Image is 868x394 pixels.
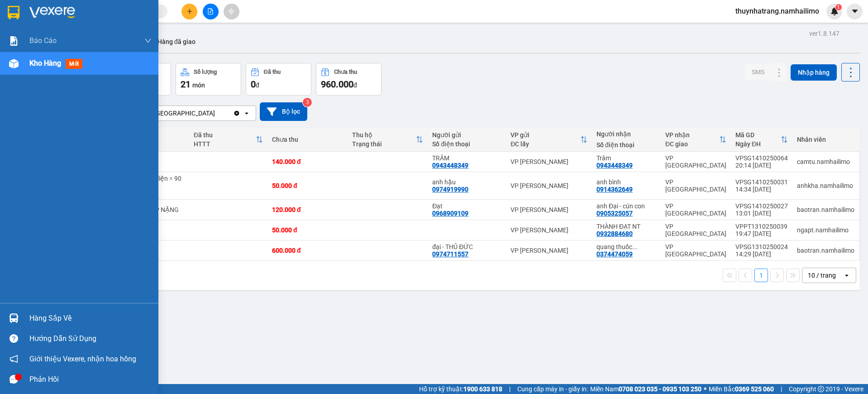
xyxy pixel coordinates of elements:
sup: 3 [303,98,312,107]
span: copyright [818,386,824,392]
span: | [781,384,782,394]
div: Phản hồi [29,373,152,386]
button: Số lượng21món [176,63,241,96]
div: Đã thu [264,69,281,75]
div: 19:47 [DATE] [735,230,788,237]
button: caret-down [847,4,863,19]
div: Trạng thái [352,140,416,148]
div: ver 1.8.147 [809,29,839,38]
div: 13:01 [DATE] [735,210,788,217]
span: món [192,82,205,89]
div: VP [PERSON_NAME] [510,206,587,213]
th: Toggle SortBy [506,128,592,152]
span: notification [10,355,18,363]
svg: open [243,110,250,117]
strong: 0708 023 035 - 0935 103 250 [619,385,701,393]
div: 14:34 [DATE] [735,186,788,193]
div: HTTT [194,140,256,148]
sup: 1 [835,4,842,10]
div: 0943448349 [596,162,633,169]
div: VPSG1410250064 [735,154,788,162]
div: anhkha.namhailimo [797,182,854,189]
div: VPSG1410250031 [735,178,788,186]
img: warehouse-icon [9,59,19,68]
input: Selected VP Nha Trang. [216,109,217,118]
button: Chưa thu960.000đ [316,63,382,96]
div: Mã GD [735,131,781,139]
img: logo-vxr [8,6,19,19]
div: 600.000 đ [272,247,343,254]
div: baotran.namhailimo [797,247,854,254]
span: đ [256,82,259,89]
div: Số lượng [194,69,217,75]
span: aim [228,8,234,14]
strong: 1900 633 818 [463,385,502,393]
span: thuynhatrang.namhailimo [728,5,826,17]
div: 10 / trang [808,271,836,280]
div: VP [GEOGRAPHIC_DATA] [665,178,726,193]
div: 0968909109 [432,210,468,217]
div: 140.000 đ [272,158,343,165]
div: Đã thu [194,131,256,139]
div: VP [GEOGRAPHIC_DATA] [665,154,726,169]
span: Kho hàng [29,59,61,67]
div: 0943448349 [432,162,468,169]
button: file-add [203,4,219,19]
div: Người nhận [596,130,656,138]
div: Trâm [596,154,656,162]
th: Toggle SortBy [348,128,428,152]
span: | [509,384,510,394]
div: VP [PERSON_NAME] [510,158,587,165]
span: message [10,375,18,384]
div: Số điện thoại [432,140,501,148]
span: 21 [181,79,191,90]
div: Đạt [432,202,501,210]
div: VP [GEOGRAPHIC_DATA] [665,223,726,237]
button: Đã thu0đ [246,63,311,96]
span: down [144,37,152,44]
button: 1 [754,269,768,282]
div: 14:29 [DATE] [735,250,788,258]
span: Miền Bắc [709,384,774,394]
div: 0905325057 [596,210,633,217]
span: Miền Nam [590,384,701,394]
div: VP [PERSON_NAME] [510,182,587,189]
span: mới [66,59,82,69]
button: Hàng đã giao [150,31,203,53]
span: Báo cáo [29,35,57,46]
div: 0974919990 [432,186,468,193]
div: TRÂM [432,154,501,162]
div: Chưa thu [334,69,357,75]
span: Cung cấp máy in - giấy in: [517,384,588,394]
div: ĐC lấy [510,140,580,148]
span: đ [353,82,357,89]
strong: 0369 525 060 [735,385,774,393]
div: 120.000 đ [272,206,343,213]
th: Toggle SortBy [189,128,267,152]
div: 0974711557 [432,250,468,258]
span: file-add [207,8,214,14]
div: Số điện thoại [596,141,656,149]
div: VP nhận [665,131,719,139]
div: ĐC giao [665,140,719,148]
span: plus [186,8,193,14]
div: đại - THỦ ĐỨC [432,243,501,250]
div: VPSG1310250024 [735,243,788,250]
div: anh hậu [432,178,501,186]
button: Bộ lọc [260,102,307,121]
img: icon-new-feature [830,7,839,15]
button: Nhập hàng [791,64,837,81]
div: VPSG1410250027 [735,202,788,210]
div: VPPT1310250039 [735,223,788,230]
span: 0 [251,79,256,90]
div: Thu hộ [352,131,416,139]
div: 50.000 đ [272,182,343,189]
div: 50.000 đ [272,226,343,234]
div: Chưa thu [272,136,343,143]
div: VP [GEOGRAPHIC_DATA] [665,202,726,217]
div: VP [GEOGRAPHIC_DATA] [144,109,215,118]
div: 20:14 [DATE] [735,162,788,169]
div: anh Đại - cún con [596,202,656,210]
span: ... [632,243,638,250]
div: VP gửi [510,131,580,139]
